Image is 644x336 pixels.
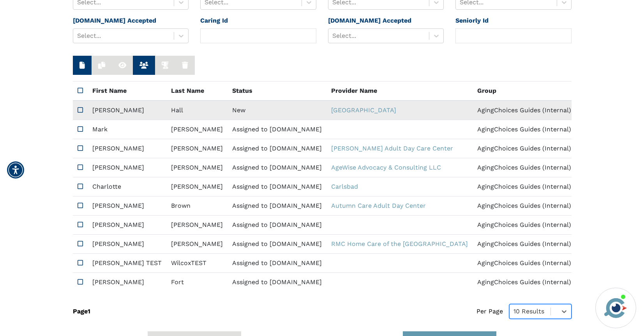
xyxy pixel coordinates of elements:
td: Assigned to [DOMAIN_NAME] [228,273,326,292]
div: Page 1 [73,304,90,319]
label: [DOMAIN_NAME] Accepted [73,16,156,25]
td: Hall [166,101,228,120]
span: Per Page [476,304,503,319]
td: [PERSON_NAME] [88,216,166,235]
td: [PERSON_NAME] [88,235,166,254]
td: [PERSON_NAME] TEST [88,254,166,273]
td: New [228,101,326,120]
img: avatar [602,295,629,321]
th: Provider Name [326,81,473,101]
label: Caring Id [200,16,228,25]
td: [PERSON_NAME] [166,158,228,177]
a: Carlsbad [331,183,358,190]
td: Assigned to [DOMAIN_NAME] [228,216,326,235]
button: Run Integrations [155,56,175,75]
td: WilcoxTEST [166,254,228,273]
a: [PERSON_NAME] Adult Day Care Center [331,145,453,152]
td: [PERSON_NAME] [166,235,228,254]
th: Group [473,81,576,101]
td: [PERSON_NAME] [166,216,228,235]
td: [PERSON_NAME] [166,177,228,196]
a: RMC Home Care of the [GEOGRAPHIC_DATA] [331,240,468,248]
td: AgingChoices Guides (Internal) [473,273,576,292]
td: [PERSON_NAME] [166,120,228,139]
th: First Name [88,81,166,101]
td: Fort [166,273,228,292]
td: Brown [166,196,228,216]
th: Last Name [166,81,228,101]
td: [PERSON_NAME] [166,139,228,158]
div: Accessibility Menu [7,161,24,179]
a: [GEOGRAPHIC_DATA] [331,106,396,114]
td: AgingChoices Guides (Internal) [473,196,576,216]
td: [PERSON_NAME] [88,139,166,158]
button: Delete [175,56,195,75]
td: Mark [88,120,166,139]
td: AgingChoices Guides (Internal) [473,254,576,273]
td: [PERSON_NAME] [88,273,166,292]
td: Assigned to [DOMAIN_NAME] [228,120,326,139]
td: AgingChoices Guides (Internal) [473,235,576,254]
td: AgingChoices Guides (Internal) [473,120,576,139]
td: Assigned to [DOMAIN_NAME] [228,254,326,273]
td: Assigned to [DOMAIN_NAME] [228,235,326,254]
button: View [112,56,133,75]
td: Charlotte [88,177,166,196]
td: Assigned to [DOMAIN_NAME] [228,158,326,177]
label: Seniorly Id [455,16,489,25]
th: Status [228,81,326,101]
td: AgingChoices Guides (Internal) [473,216,576,235]
td: [PERSON_NAME] [88,196,166,216]
button: Duplicate [92,56,112,75]
td: AgingChoices Guides (Internal) [473,158,576,177]
td: [PERSON_NAME] [88,101,166,120]
a: AgeWise Advocacy & Consulting LLC [331,164,441,171]
td: AgingChoices Guides (Internal) [473,177,576,196]
a: Autumn Care Adult Day Center [331,202,426,209]
td: AgingChoices Guides (Internal) [473,139,576,158]
td: Assigned to [DOMAIN_NAME] [228,196,326,216]
button: New [73,56,92,75]
label: [DOMAIN_NAME] Accepted [328,16,411,25]
td: Assigned to [DOMAIN_NAME] [228,177,326,196]
td: Assigned to [DOMAIN_NAME] [228,139,326,158]
td: AgingChoices Guides (Internal) [473,101,576,120]
button: View Members [133,56,155,75]
td: [PERSON_NAME] [88,158,166,177]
